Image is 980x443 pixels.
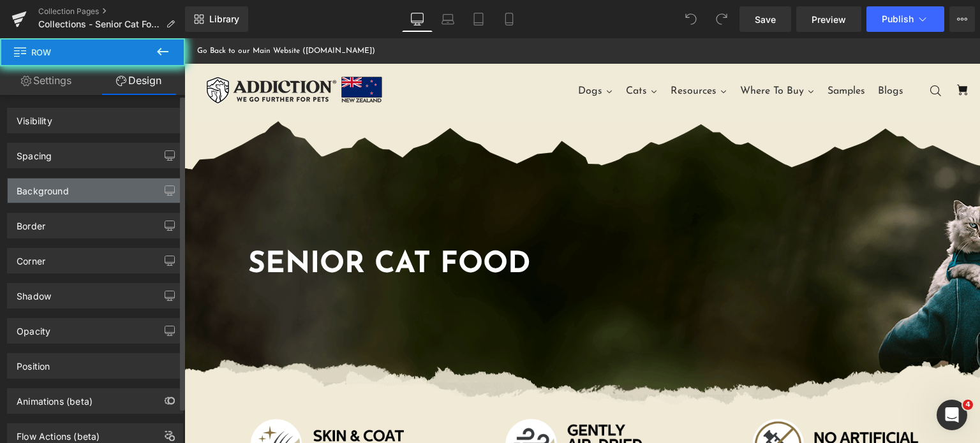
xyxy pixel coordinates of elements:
[963,400,973,410] span: 4
[643,46,681,60] span: Samples
[185,6,248,32] a: New Library
[17,249,45,266] div: Corner
[17,284,51,301] div: Shadow
[38,19,161,29] span: Collections - Senior Cat Food
[709,6,734,32] button: Redo
[93,66,185,95] a: Design
[433,6,463,32] a: Laptop
[13,38,140,66] span: Row
[694,46,719,60] span: Blogs
[387,37,435,69] a: Dogs
[463,6,494,32] a: Tablet
[812,13,846,26] span: Preview
[937,400,967,430] iframe: Intercom live chat
[394,46,418,60] span: Dogs
[480,37,549,69] a: Resources
[494,6,524,32] a: Mobile
[556,46,620,60] span: Where To Buy
[687,37,725,69] a: Blogs
[17,108,52,126] div: Visibility
[678,6,704,32] button: Undo
[17,424,100,442] div: Flow Actions (beta)
[13,6,191,20] a: Go Back to our Main Website ([DOMAIN_NAME])
[442,46,463,60] span: Cats
[17,319,50,337] div: Opacity
[38,6,185,17] a: Collection Pages
[209,13,239,25] span: Library
[17,354,50,372] div: Position
[435,37,480,69] a: Cats
[402,6,433,32] a: Desktop
[486,46,532,60] span: Resources
[17,214,45,231] div: Border
[882,14,914,24] span: Publish
[17,143,52,161] div: Spacing
[64,208,796,246] h1: SENIOR CAT Food
[17,389,93,407] div: Animations (beta)
[637,37,687,69] a: Samples
[796,6,861,32] a: Preview
[17,178,69,196] div: Background
[949,6,975,32] button: More
[755,13,776,26] span: Save
[866,6,944,32] button: Publish
[549,37,637,69] a: Where To Buy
